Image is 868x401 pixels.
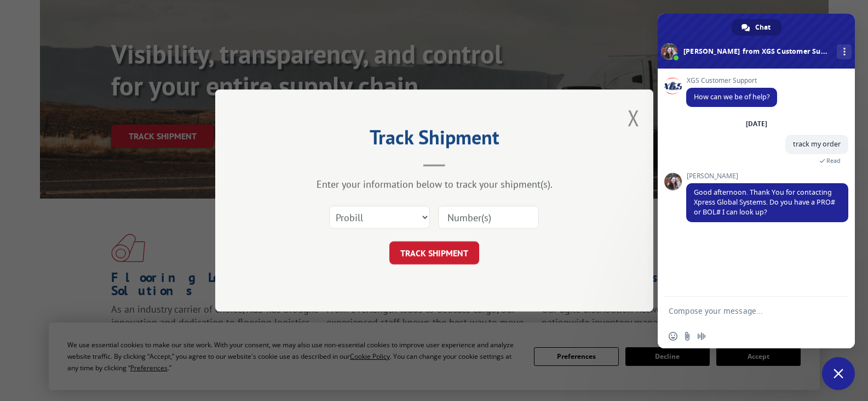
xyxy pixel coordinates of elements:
span: Read [826,157,841,165]
span: Chat [755,19,771,36]
div: Chat [732,19,781,36]
div: More channels [837,44,852,59]
button: TRACK SHIPMENT [389,241,479,264]
button: Close modal [628,103,640,132]
span: Insert an emoji [669,332,677,341]
span: track my order [793,139,841,149]
span: Send a file [683,332,692,341]
span: [PERSON_NAME] [686,172,848,180]
span: Good afternoon. Thank You for contacting Xpress Global Systems. Do you have a PRO# or BOL# I can ... [694,188,835,217]
span: How can we be of help? [694,92,769,101]
span: XGS Customer Support [686,77,777,84]
div: [DATE] [746,121,767,127]
div: Close chat [822,357,855,390]
span: Audio message [697,332,706,341]
div: Enter your information below to track your shipment(s). [270,178,599,190]
textarea: Compose your message... [669,306,820,316]
h2: Track Shipment [270,129,599,150]
input: Number(s) [438,206,539,229]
